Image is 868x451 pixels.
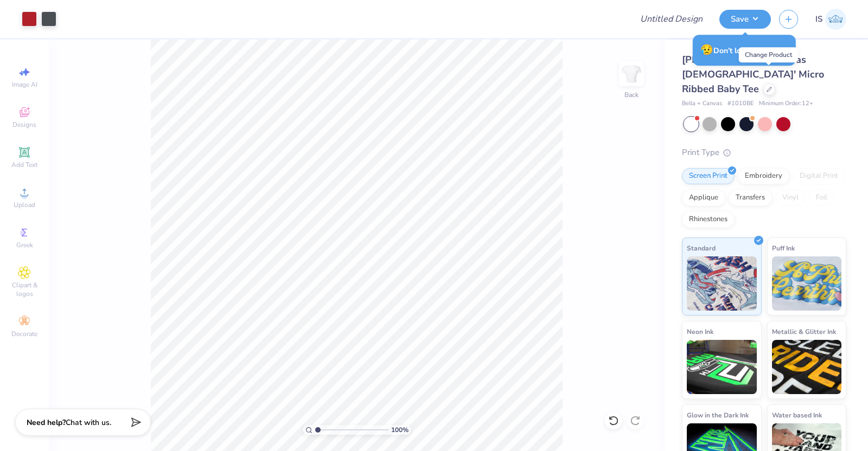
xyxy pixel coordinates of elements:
[27,417,66,428] strong: Need help?
[719,10,771,29] button: Save
[682,190,725,206] div: Applique
[12,80,37,89] span: Image AI
[729,190,772,206] div: Transfers
[793,168,845,184] div: Digital Print
[682,99,722,108] span: Bella + Canvas
[682,168,735,184] div: Screen Print
[687,340,757,394] img: Neon Ink
[738,168,789,184] div: Embroidery
[772,256,842,311] img: Puff Ink
[624,90,639,100] div: Back
[682,146,846,159] div: Print Type
[682,211,735,228] div: Rhinestones
[687,409,749,421] span: Glow in the Dark Ink
[772,326,836,337] span: Metallic & Glitter Ink
[5,281,43,298] span: Clipart & logos
[66,417,111,428] span: Chat with us.
[631,8,711,30] input: Untitled Design
[12,120,36,129] span: Designs
[815,13,822,25] span: IS
[775,190,806,206] div: Vinyl
[14,201,35,209] span: Upload
[16,241,33,249] span: Greek
[772,409,822,421] span: Water based Ink
[815,9,846,30] a: IS
[727,99,754,108] span: # 1010BE
[687,256,757,311] img: Standard
[621,63,642,85] img: Back
[739,47,798,62] div: Change Product
[391,425,409,435] span: 100 %
[687,242,716,254] span: Standard
[759,99,813,108] span: Minimum Order: 12 +
[11,160,37,169] span: Add Text
[682,53,824,95] span: [PERSON_NAME] + Canvas [DEMOGRAPHIC_DATA]' Micro Ribbed Baby Tee
[772,242,795,254] span: Puff Ink
[825,9,846,30] img: Isaiah Swanson
[809,190,834,206] div: Foil
[687,326,713,337] span: Neon Ink
[11,330,37,338] span: Decorate
[772,340,842,394] img: Metallic & Glitter Ink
